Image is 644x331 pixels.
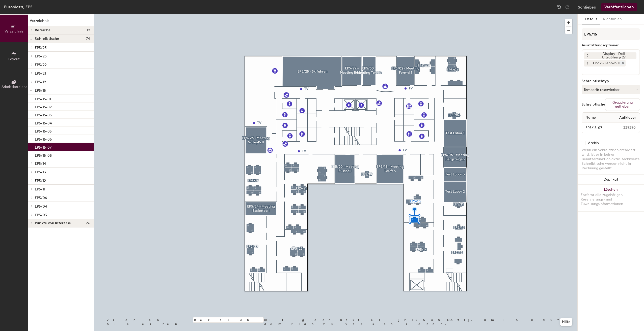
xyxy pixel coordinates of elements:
p: EP5/15-05 [35,128,52,134]
button: Temporär reservierbar [582,85,640,94]
span: Schreibtische [35,37,59,41]
span: 229290 [611,125,639,130]
span: Name [583,113,598,122]
span: EP5/03 [35,213,47,217]
span: EP5/21 [35,71,46,76]
p: EP5/15-08 [35,152,52,158]
span: EP5/12 [35,179,46,183]
button: Details [582,14,600,24]
span: EP5/13 [35,170,46,174]
span: EP5/14 [35,161,46,166]
div: Display - Dell UltraSharp 27 [591,52,636,59]
div: Archiv [588,141,599,145]
div: Schreibtischtyp [582,79,640,83]
button: LöschenEntfernt alle zugehörigen Reservierungs- und Zuweisungsinformationen [578,185,644,211]
span: Aufkleber [617,113,639,122]
div: Wenn ein Schreibtisch archiviert wird, ist er in keiner Benutzerfunktion aktiv. Archivierte Schre... [582,148,640,171]
img: Undo [557,5,562,10]
p: EP5/15-02 [35,104,52,109]
span: EP5/11 [35,187,45,191]
img: Redo [565,5,570,10]
span: 26 [86,221,90,225]
span: 12 [87,28,90,32]
button: 1 [584,60,591,67]
span: EP5/04 [35,204,47,209]
span: 1 [587,61,588,66]
p: EP5/15-07 [35,144,51,150]
span: Verzeichnis [5,29,23,34]
button: Veröffentlichen [601,3,637,11]
span: Bereiche [35,28,50,32]
span: 74 [86,37,90,41]
p: EP5/15-03 [35,112,52,117]
p: EP5/15-06 [35,136,52,142]
span: Arbeitsbereiche [2,85,28,89]
div: Schreibtische [582,103,605,107]
div: Entfernt alle zugehörigen Reservierungs- und Zuweisungsinformationen [581,193,641,206]
div: Ausstattungsoptionen [582,43,640,47]
span: EP5/15 [35,88,46,93]
button: Hilfe [560,318,572,326]
button: Schließen [578,3,596,11]
span: Layout [8,57,20,61]
span: Punkte von Interesse [35,221,71,225]
span: EP5/06 [35,196,47,200]
button: Gruppierung aufheben [605,98,640,111]
span: 2 [586,53,588,58]
input: Unbenannter Schreibtisch [583,124,611,131]
button: 2 [584,52,591,59]
div: Europlaza, EP5 [4,4,33,10]
h1: Verzeichnis [28,18,94,26]
div: Dock - Lenovo TB3 [591,60,626,67]
span: EP5/25 [35,46,47,50]
p: EP5/15-01 [35,95,51,101]
button: Richtlinien [600,14,625,24]
button: Duplikat [578,175,644,185]
span: EP5/19 [35,80,46,84]
p: EP5/15-04 [35,120,52,125]
span: EP5/22 [35,63,47,67]
span: EP5/23 [35,54,47,58]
